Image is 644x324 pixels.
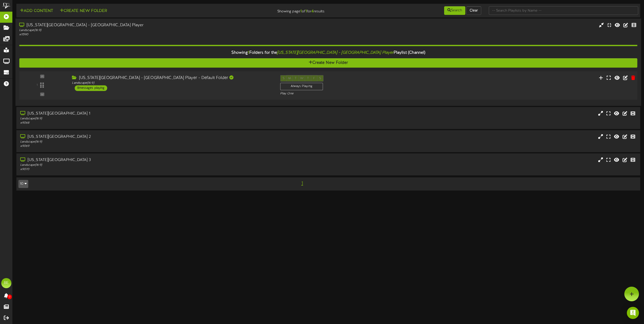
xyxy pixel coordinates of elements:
div: Showing page of for results [224,6,328,14]
button: 10 [18,180,28,188]
div: [US_STATE][GEOGRAPHIC_DATA] - [GEOGRAPHIC_DATA] Player - Default Folder [72,75,272,81]
span: 0 [7,294,12,299]
button: Add Content [18,8,55,14]
div: Landscape ( 16:9 ) [20,117,273,121]
div: Landscape ( 16:9 ) [20,163,273,167]
button: Clear [466,6,481,15]
strong: 4 [311,9,314,14]
div: Open Intercom Messenger [627,307,639,319]
strong: 1 [305,9,307,14]
button: Create New Folder [19,58,637,68]
div: [US_STATE][GEOGRAPHIC_DATA] - [GEOGRAPHIC_DATA] Player [19,22,272,28]
div: Landscape ( 16:9 ) [20,140,273,144]
div: # 9069 [20,144,273,148]
div: # 9070 [20,167,273,172]
div: Landscape ( 16:9 ) [19,28,272,32]
button: Create New Folder [58,8,109,14]
div: Landscape ( 16:9 ) [72,81,272,85]
div: [US_STATE][GEOGRAPHIC_DATA] 3 [20,157,273,163]
div: Showing Folders for the Playlist (Channel) [15,47,641,58]
span: 1 [300,181,304,186]
button: Search [444,6,465,15]
strong: 1 [300,9,302,14]
div: [US_STATE][GEOGRAPHIC_DATA] 1 [20,111,273,117]
div: Always Playing [280,83,323,90]
div: # 11590 [19,33,272,37]
div: [US_STATE][GEOGRAPHIC_DATA] 2 [20,134,273,140]
div: BE [1,278,11,288]
i: [US_STATE][GEOGRAPHIC_DATA] - [GEOGRAPHIC_DATA] Player [277,50,394,55]
div: Play One [280,92,428,96]
span: 1 [248,50,249,55]
div: 8 messages playing [75,85,107,91]
input: -- Search Playlists by Name -- [489,6,638,15]
div: # 9068 [20,121,273,125]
